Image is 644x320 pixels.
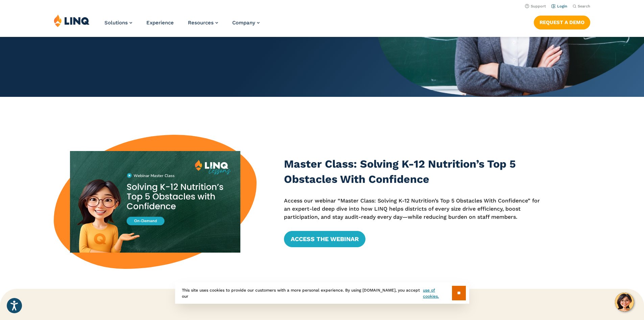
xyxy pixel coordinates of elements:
a: Support [525,4,546,8]
span: Company [232,20,255,26]
div: This site uses cookies to provide our customers with a more personal experience. By using [DOMAIN... [175,282,469,304]
a: Solutions [104,20,132,26]
a: Resources [188,20,218,26]
a: Login [551,4,567,8]
a: Experience [146,20,174,26]
a: Access the Webinar [284,231,365,247]
nav: Button Navigation [534,14,590,29]
a: Company [232,20,260,26]
nav: Primary Navigation [104,14,260,37]
button: Open Search Bar [573,4,590,9]
img: LINQ | K‑12 Software [54,14,90,27]
a: use of cookies. [423,287,452,299]
p: Access our webinar “Master Class: Solving K-12 Nutrition’s Top 5 Obstacles With Confidence” for a... [284,197,544,221]
span: Solutions [104,20,128,26]
button: Hello, have a question? Let’s chat. [615,293,634,312]
span: Search [578,4,590,8]
span: Resources [188,20,214,26]
h3: Master Class: Solving K-12 Nutrition’s Top 5 Obstacles With Confidence [284,156,544,187]
a: Request a Demo [534,16,590,29]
